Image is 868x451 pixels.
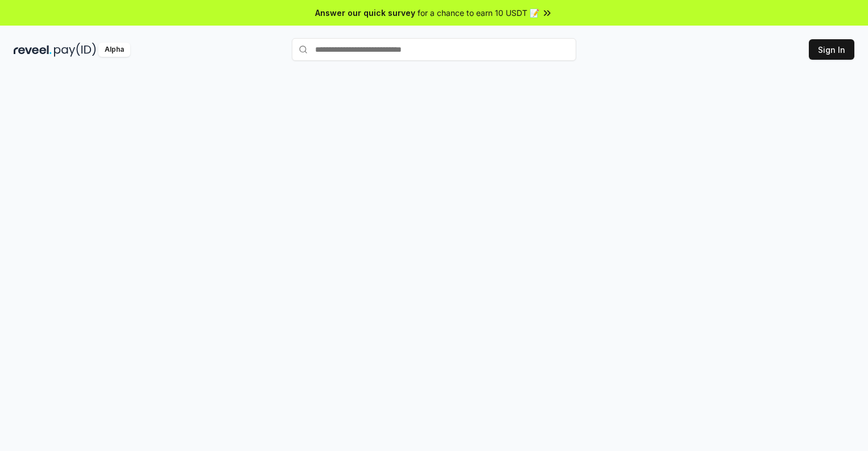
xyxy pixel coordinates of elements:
[315,7,415,19] span: Answer our quick survey
[14,43,52,57] img: reveel_dark
[809,39,854,60] button: Sign In
[418,7,539,19] span: for a chance to earn 10 USDT 📝
[98,43,130,57] div: Alpha
[54,43,96,57] img: pay_id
